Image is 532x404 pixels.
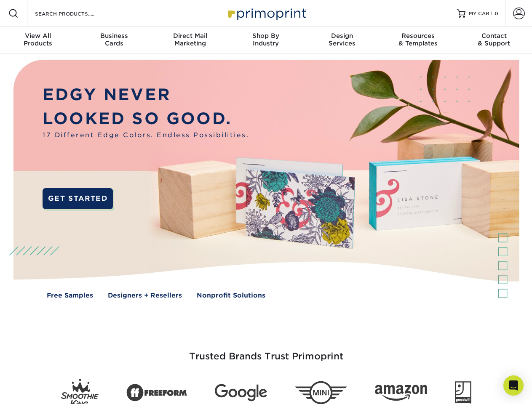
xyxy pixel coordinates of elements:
div: Industry [228,32,304,47]
a: Free Samples [47,291,93,300]
a: BusinessCards [76,27,152,54]
span: 17 Different Edge Colors. Endless Possibilities. [43,130,249,140]
a: Direct MailMarketing [152,27,228,54]
span: Shop By [228,32,304,40]
span: Design [304,32,380,40]
div: & Templates [380,32,456,47]
img: Primoprint [224,4,308,22]
div: Marketing [152,32,228,47]
p: EDGY NEVER [43,83,249,107]
div: Cards [76,32,152,47]
span: Resources [380,32,456,40]
span: 0 [495,11,498,16]
img: Amazon [375,385,427,401]
span: Business [76,32,152,40]
input: SEARCH PRODUCTS..... [34,8,116,19]
a: DesignServices [304,27,380,54]
a: Resources& Templates [380,27,456,54]
a: Shop ByIndustry [228,27,304,54]
iframe: Google Customer Reviews [2,378,72,401]
h3: Trusted Brands Trust Primoprint [20,331,513,372]
div: & Support [456,32,532,47]
a: GET STARTED [43,188,113,209]
a: Contact& Support [456,27,532,54]
span: Direct Mail [152,32,228,40]
img: Goodwill [455,381,471,404]
img: Google [215,384,267,401]
p: LOOKED SO GOOD. [43,107,249,131]
div: Open Intercom Messenger [503,375,524,396]
a: Nonprofit Solutions [197,291,265,300]
div: Services [304,32,380,47]
span: Contact [456,32,532,40]
a: Designers + Resellers [108,291,182,300]
span: MY CART [469,10,493,17]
